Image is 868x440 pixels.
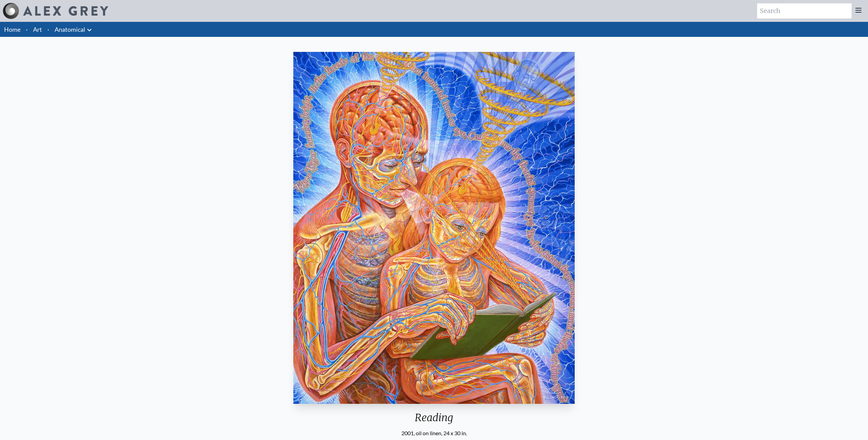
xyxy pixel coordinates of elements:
a: Home [4,26,20,33]
div: 2001, oil on linen, 24 x 30 in. [291,429,577,437]
a: Art [33,25,42,34]
li: · [23,22,30,37]
a: Anatomical [55,25,85,34]
div: Reading [291,411,577,429]
img: Reading-2001-Alex-Grey-watermarked.jpg [293,52,575,404]
input: Search [757,3,852,18]
li: · [45,22,52,37]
